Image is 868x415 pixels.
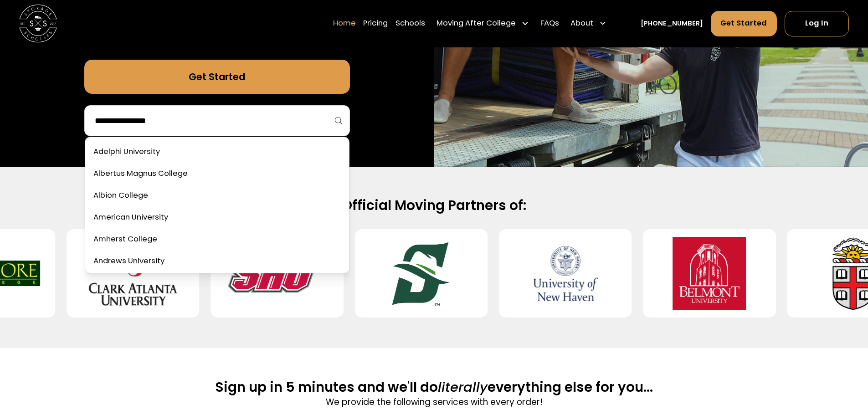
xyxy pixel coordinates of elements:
div: Moving After College [437,18,516,30]
a: Get Started [711,11,777,36]
img: Belmont University [658,237,761,310]
a: FAQs [540,10,559,37]
a: [PHONE_NUMBER] [641,19,703,29]
a: Get Started [84,60,350,94]
span: literally [438,378,488,396]
img: Clark Atlanta University [82,237,185,310]
img: Stetson University [370,237,473,310]
h2: Official Moving Partners of: [131,197,738,214]
a: Schools [395,10,425,37]
div: About [567,10,611,37]
img: Storage Scholars main logo [19,5,57,42]
a: Pricing [363,10,388,37]
div: Moving After College [433,10,533,37]
div: About [570,18,593,30]
h2: Sign up in 5 minutes and we'll do everything else for you... [216,379,653,396]
img: University of New Haven [514,237,616,310]
a: Log In [785,11,849,36]
img: Sacred Heart University [226,237,329,310]
p: We provide the following services with every order! [216,396,653,409]
a: Home [333,10,356,37]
